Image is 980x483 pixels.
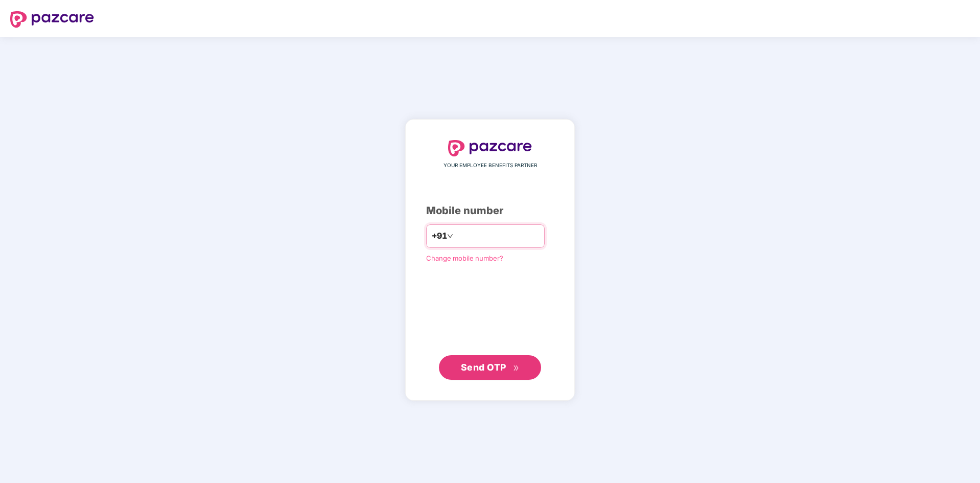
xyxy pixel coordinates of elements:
[439,355,541,380] button: Send OTPdouble-right
[432,229,447,242] span: +91
[444,162,537,170] span: YOUR EMPLOYEE BENEFITS PARTNER
[447,233,453,239] span: down
[10,11,94,28] img: logo
[426,254,503,262] a: Change mobile number?
[513,365,520,372] span: double-right
[461,362,506,373] span: Send OTP
[448,140,532,156] img: logo
[426,203,554,219] div: Mobile number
